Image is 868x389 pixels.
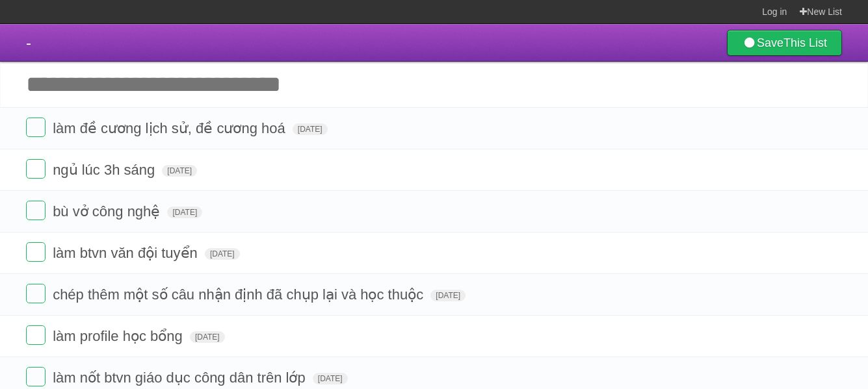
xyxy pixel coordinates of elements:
[26,34,31,51] span: -
[53,203,163,220] span: bù vở công nghệ
[26,367,46,386] label: Done
[53,120,289,136] span: làm đề cương lịch sử, đề cương hoá
[26,201,46,220] label: Done
[727,30,842,56] a: SaveThis List
[313,373,348,384] span: [DATE]
[190,331,225,343] span: [DATE]
[430,290,466,301] span: [DATE]
[167,207,202,218] span: [DATE]
[53,370,309,386] span: làm nốt btvn giáo dục công dân trên lớp
[162,165,197,177] span: [DATE]
[26,118,46,137] label: Done
[53,245,201,261] span: làm btvn văn đội tuyển
[26,159,46,179] label: Done
[53,162,158,178] span: ngủ lúc 3h sáng
[53,328,186,344] span: làm profile học bổng
[26,284,46,303] label: Done
[783,36,827,49] b: This List
[26,325,46,345] label: Done
[53,286,427,303] span: chép thêm một số câu nhận định đã chụp lại và học thuộc
[205,248,240,260] span: [DATE]
[293,123,328,135] span: [DATE]
[26,242,46,262] label: Done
